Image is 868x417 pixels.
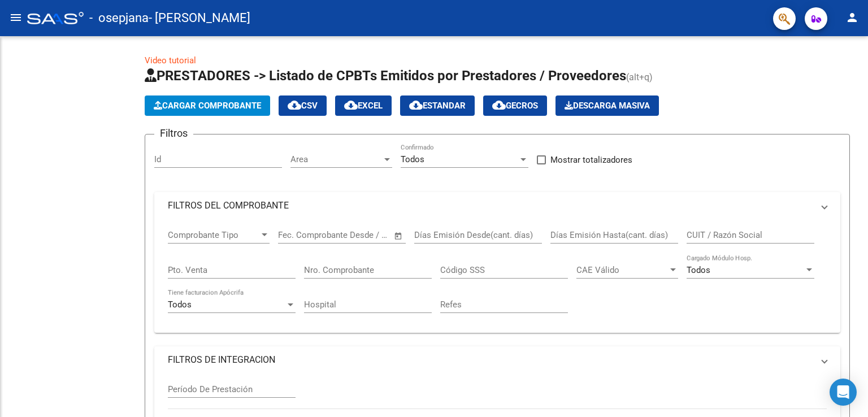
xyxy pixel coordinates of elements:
mat-expansion-panel-header: FILTROS DEL COMPROBANTE [154,192,840,219]
button: EXCEL [335,95,392,116]
span: PRESTADORES -> Listado de CPBTs Emitidos por Prestadores / Proveedores [145,68,626,84]
span: (alt+q) [626,72,653,82]
mat-icon: person [845,11,859,24]
button: Descarga Masiva [555,95,659,116]
span: Area [290,154,382,164]
div: FILTROS DEL COMPROBANTE [154,219,840,333]
input: Fecha inicio [278,230,324,240]
span: Todos [401,154,424,164]
span: EXCEL [344,101,383,111]
span: Gecros [492,101,538,111]
mat-icon: cloud_download [288,98,301,112]
span: Todos [168,299,192,310]
input: Fecha fin [334,230,389,240]
span: Todos [687,265,710,275]
button: Open calendar [392,229,405,242]
span: Estandar [409,101,466,111]
div: Open Intercom Messenger [830,379,857,406]
mat-panel-title: FILTROS DEL COMPROBANTE [168,199,813,212]
button: Estandar [400,95,475,116]
span: - osepjana [89,6,149,31]
span: CAE Válido [576,265,668,275]
span: Cargar Comprobante [154,101,261,111]
app-download-masive: Descarga masiva de comprobantes (adjuntos) [555,95,659,116]
button: Cargar Comprobante [145,95,270,116]
mat-expansion-panel-header: FILTROS DE INTEGRACION [154,346,840,373]
mat-icon: cloud_download [492,98,506,112]
button: CSV [279,95,327,116]
h3: Filtros [154,125,193,141]
a: Video tutorial [145,55,196,66]
span: CSV [288,101,318,111]
span: - [PERSON_NAME] [149,6,250,31]
span: Descarga Masiva [565,101,650,111]
button: Gecros [483,95,547,116]
mat-panel-title: FILTROS DE INTEGRACION [168,354,813,366]
mat-icon: cloud_download [409,98,423,112]
span: Comprobante Tipo [168,230,259,240]
span: Mostrar totalizadores [550,153,632,167]
mat-icon: menu [9,11,23,24]
mat-icon: cloud_download [344,98,358,112]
